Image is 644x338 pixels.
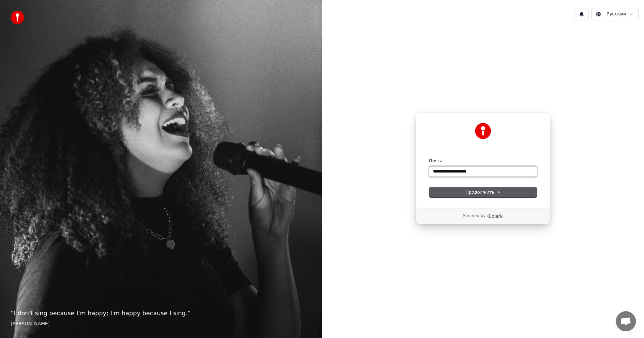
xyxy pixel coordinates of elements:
img: youka [11,11,24,24]
p: Secured by [463,213,485,219]
a: Clerk logo [487,214,503,218]
div: Открытый чат [616,311,636,331]
label: Почта [429,158,443,164]
button: Продолжить [429,187,537,197]
footer: [PERSON_NAME] [11,321,311,327]
img: Youka [475,123,491,139]
span: Продолжить [466,189,501,195]
p: “ I don't sing because I'm happy; I'm happy because I sing. ” [11,309,311,318]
